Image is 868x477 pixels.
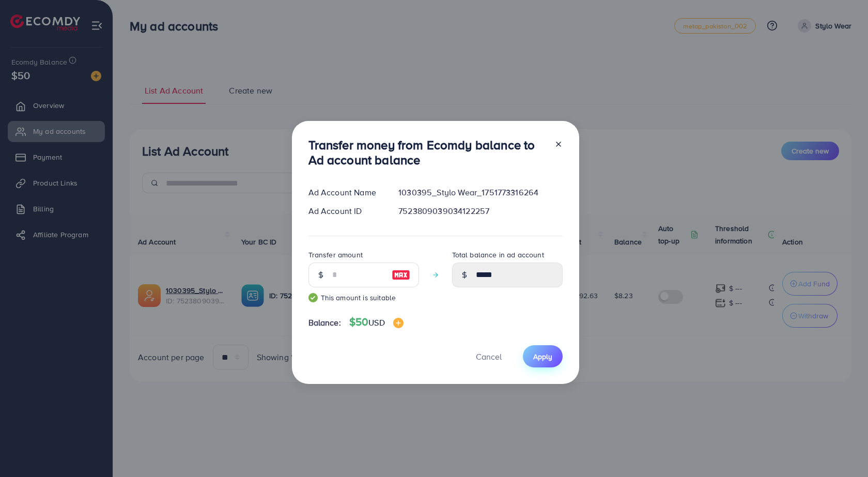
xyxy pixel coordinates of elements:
[300,205,391,217] div: Ad Account ID
[308,317,341,329] span: Balance:
[308,137,546,167] h3: Transfer money from Ecomdy balance to Ad account balance
[533,351,552,362] span: Apply
[523,345,563,367] button: Apply
[308,293,419,303] small: This amount is suitable
[392,269,410,281] img: image
[390,205,570,217] div: 7523809039034122257
[476,351,502,362] span: Cancel
[393,318,404,328] img: image
[824,430,860,469] iframe: Chat
[390,187,570,198] div: 1030395_Stylo Wear_1751773316264
[463,345,515,367] button: Cancel
[368,317,384,328] span: USD
[452,250,544,260] label: Total balance in ad account
[308,293,318,302] img: guide
[300,187,391,198] div: Ad Account Name
[308,250,363,260] label: Transfer amount
[349,316,404,329] h4: $50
